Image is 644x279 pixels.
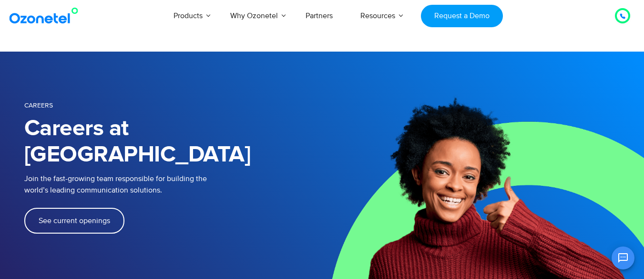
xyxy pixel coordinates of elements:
[24,101,53,109] span: Careers
[421,5,502,27] a: Request a Demo
[39,217,110,225] span: See current openings
[24,116,322,168] h1: Careers at [GEOGRAPHIC_DATA]
[612,247,634,269] button: Open chat
[24,173,308,196] p: Join the fast-growing team responsible for building the world’s leading communication solutions.
[24,208,124,234] a: See current openings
